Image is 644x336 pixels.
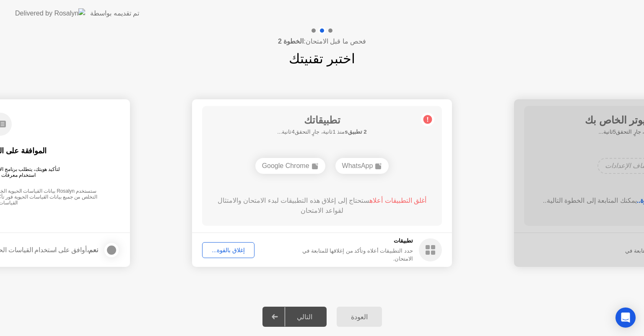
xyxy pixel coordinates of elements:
[214,196,430,216] div: ستحتاج إلى إغلاق هذه التطبيقات لبدء الامتحان والامتثال لقواعد الامتحان
[285,313,324,321] div: التالي
[615,308,636,328] div: Open Intercom Messenger
[255,158,325,174] div: Google Chrome
[15,8,85,18] img: Delivered by Rosalyn
[90,8,139,18] div: تم تقديمه بواسطة
[278,36,366,47] h4: فحص ما قبل الامتحان:
[337,307,382,327] button: العودة
[339,313,379,321] div: العودة
[345,129,366,135] b: 2 تطبيقs
[289,49,355,69] h1: اختبر تقنيتك
[277,128,366,136] h5: منذ 1ثانية، جارٍ التحقق4ثانية...
[205,247,252,253] div: إغلاق بالقوة...
[286,237,413,245] h5: تطبيقات
[278,38,304,45] b: الخطوة 2
[369,197,426,204] span: أغلق التطبيقات أعلاه
[286,247,413,263] div: حدد التطبيقات أعلاه وتأكد من إغلاقها للمتابعة في الامتحان.
[262,307,327,327] button: التالي
[277,113,366,128] h1: تطبيقاتك
[202,242,254,258] button: إغلاق بالقوة...
[87,246,98,253] strong: نعم،
[335,158,389,174] div: WhatsApp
